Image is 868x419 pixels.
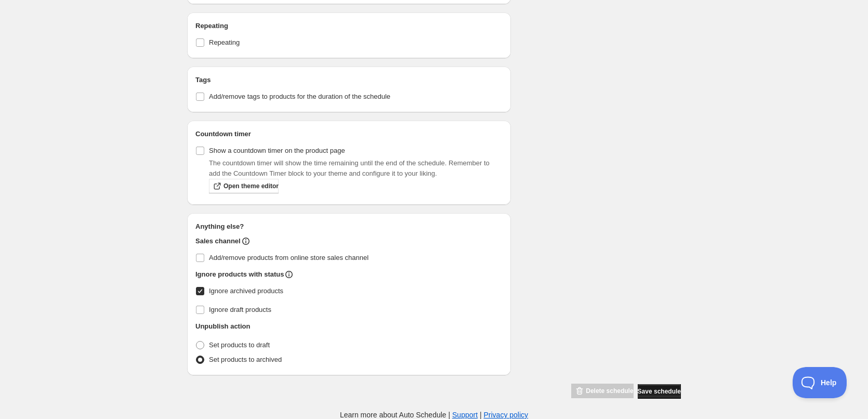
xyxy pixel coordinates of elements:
span: Repeating [209,38,240,46]
h2: Tags [195,75,503,85]
span: Set products to draft [209,341,270,349]
span: Save schedule [638,387,681,396]
a: Privacy policy [484,411,529,419]
h2: Ignore products with status [195,269,284,280]
p: The countdown timer will show the time remaining until the end of the schedule. Remember to add t... [209,158,503,179]
span: Add/remove tags to products for the duration of the schedule [209,93,390,100]
span: Show a countdown timer on the product page [209,147,345,154]
a: Open theme editor [209,179,279,193]
a: Support [452,411,478,419]
h2: Repeating [195,21,503,31]
button: Save schedule [638,384,681,399]
h2: Unpublish action [195,321,250,332]
span: Ignore draft products [209,306,271,313]
h2: Countdown timer [195,129,503,139]
span: Open theme editor [223,182,279,190]
h2: Anything else? [195,221,503,232]
span: Ignore archived products [209,287,283,295]
h2: Sales channel [195,236,241,246]
span: Add/remove products from online store sales channel [209,254,369,261]
iframe: Toggle Customer Support [793,367,847,398]
span: Set products to archived [209,356,282,363]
